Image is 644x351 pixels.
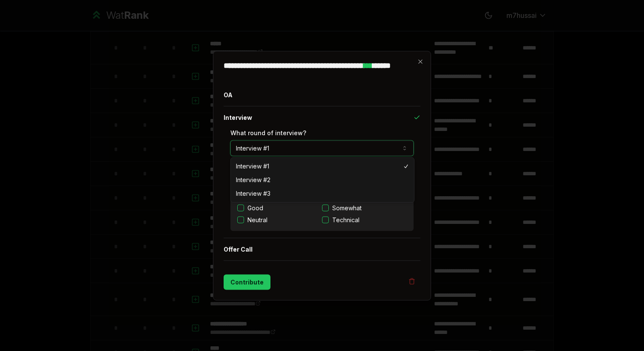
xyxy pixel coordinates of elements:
[230,129,306,136] label: What round of interview?
[236,176,270,184] span: Interview #2
[224,274,270,290] button: Contribute
[236,189,270,198] span: Interview #3
[236,162,269,171] span: Interview #1
[247,215,267,224] label: Neutral
[224,84,420,106] button: OA
[332,203,362,212] span: Somewhat
[224,238,420,260] button: Offer Call
[224,128,420,238] div: Interview
[247,203,263,212] label: Good
[224,106,420,128] button: Interview
[332,215,359,224] span: Technical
